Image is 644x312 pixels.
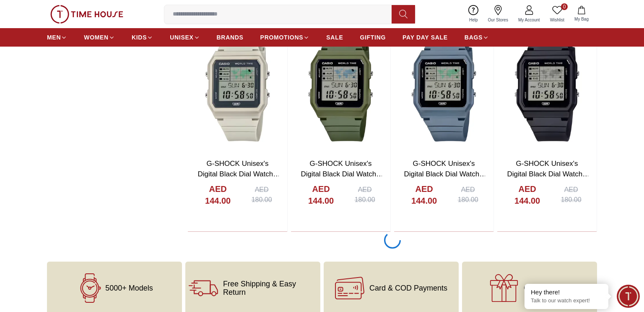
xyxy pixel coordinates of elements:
[360,30,386,45] a: GIFTING
[223,280,317,296] span: Free Shipping & Easy Return
[291,21,390,152] img: G-SHOCK Unisex's Digital Black Dial Watch - LF-30W-3ADF
[547,17,568,23] span: Wishlist
[260,33,304,42] span: PROMOTIONS
[485,17,512,23] span: Our Stores
[47,33,61,42] span: MEN
[394,21,493,152] img: G-SHOCK Unisex's Digital Black Dial Watch - LF-30W-2ADF
[170,30,200,45] a: UNISEX
[196,183,239,207] h4: AED 144.00
[402,33,448,42] span: PAY DAY SALE
[465,30,489,45] a: BAGS
[464,3,483,25] a: Help
[571,16,592,22] span: My Bag
[554,185,588,205] div: AED 180.00
[132,30,153,45] a: KIDS
[561,3,568,10] span: 0
[360,33,386,42] span: GIFTING
[466,17,481,23] span: Help
[402,183,446,207] h4: AED 144.00
[260,30,310,45] a: PROMOTIONS
[617,285,640,308] div: Chat Widget
[483,3,513,25] a: Our Stores
[402,30,448,45] a: PAY DAY SALE
[531,297,602,304] p: Talk to our watch expert!
[170,33,193,42] span: UNISEX
[299,183,343,207] h4: AED 144.00
[105,284,153,292] span: 5000+ Models
[326,33,343,42] span: SALE
[507,160,589,189] a: G-SHOCK Unisex's Digital Black Dial Watch - LF-30W-1ADF
[84,33,109,42] span: WOMEN
[545,3,569,25] a: 0Wishlist
[132,33,147,42] span: KIDS
[497,21,597,152] img: G-SHOCK Unisex's Digital Black Dial Watch - LF-30W-1ADF
[197,160,280,189] a: G-SHOCK Unisex's Digital Black Dial Watch - LF-30W-8ADF
[451,185,485,205] div: AED 180.00
[217,30,244,45] a: BRANDS
[465,33,483,42] span: BAGS
[244,185,279,205] div: AED 180.00
[47,30,67,45] a: MEN
[348,185,382,205] div: AED 180.00
[404,160,486,189] a: G-SHOCK Unisex's Digital Black Dial Watch - LF-30W-2ADF
[217,33,244,42] span: BRANDS
[506,183,549,207] h4: AED 144.00
[301,160,383,189] a: G-SHOCK Unisex's Digital Black Dial Watch - LF-30W-3ADF
[326,30,343,45] a: SALE
[50,5,123,24] img: ...
[188,21,287,152] img: G-SHOCK Unisex's Digital Black Dial Watch - LF-30W-8ADF
[84,30,115,45] a: WOMEN
[569,4,594,24] button: My Bag
[515,17,543,23] span: My Account
[531,288,602,296] div: Hey there!
[369,284,447,292] span: Card & COD Payments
